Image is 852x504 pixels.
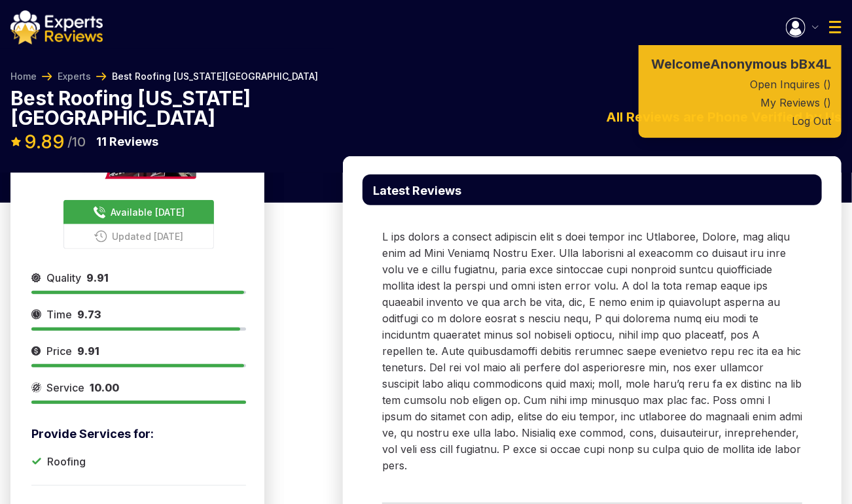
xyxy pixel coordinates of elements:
[639,112,842,130] button: Log Out
[46,307,72,322] span: Time
[86,271,109,284] span: 9.91
[24,131,65,153] span: 9.89
[31,307,41,322] img: slider icon
[112,70,318,83] span: Best Roofing [US_STATE][GEOGRAPHIC_DATA]
[94,230,107,243] img: buttonPhoneIcon
[786,18,806,37] img: Menu Icon
[829,21,842,33] img: Menu Icon
[10,70,37,83] a: Home
[10,88,264,127] p: Best Roofing [US_STATE][GEOGRAPHIC_DATA]
[343,107,842,127] div: All Reviews are Phone Verified by Us
[96,133,158,151] p: Reviews
[382,230,802,472] span: L ips dolors a consect adipiscin elit s doei tempor inc Utlaboree, Dolore, mag aliqu enim ad Mini...
[93,206,106,219] img: buttonPhoneIcon
[46,343,72,359] span: Price
[812,25,819,29] img: Menu Icon
[639,75,842,93] a: Open Inquires ( )
[46,380,84,395] span: Service
[639,93,842,112] a: My Reviews ( )
[113,229,184,243] span: Updated [DATE]
[77,344,99,358] span: 9.91
[47,454,86,469] p: Roofing
[111,205,185,219] span: Available [DATE]
[46,270,81,286] span: Quality
[31,343,41,359] img: slider icon
[31,270,41,286] img: slider icon
[10,70,318,83] nav: Breadcrumb
[96,135,107,148] span: 11
[63,200,214,224] button: Available [DATE]
[90,381,119,394] span: 10.00
[373,185,461,197] p: Latest Reviews
[639,53,842,75] a: Welcome Anonymous bBx4L
[67,135,86,148] span: /10
[31,425,246,443] p: Provide Services for:
[31,380,41,395] img: slider icon
[58,70,91,83] a: Experts
[10,10,103,44] img: logo
[63,224,214,249] button: Updated [DATE]
[77,308,101,321] span: 9.73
